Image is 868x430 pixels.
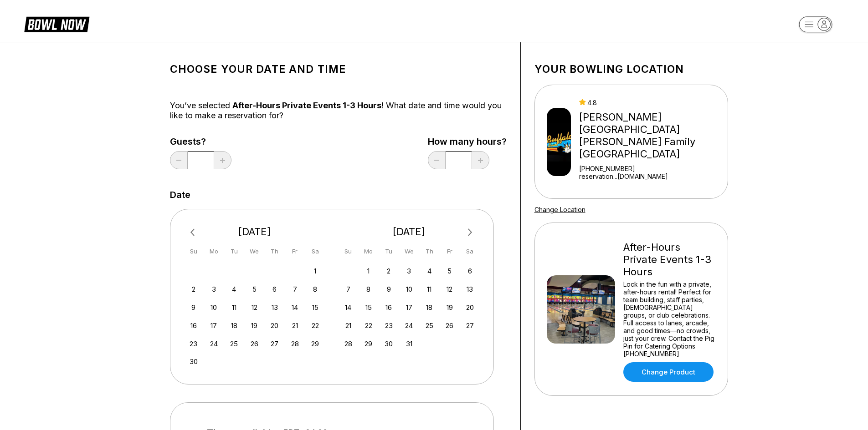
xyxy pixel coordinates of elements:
[403,283,415,295] div: Choose Wednesday, December 10th, 2025
[464,265,476,277] div: Choose Saturday, December 6th, 2025
[228,283,240,295] div: Choose Tuesday, November 4th, 2025
[248,283,261,295] div: Choose Wednesday, November 5th, 2025
[342,283,354,295] div: Choose Sunday, December 7th, 2025
[547,275,615,344] img: After-Hours Private Events 1-3 Hours
[341,264,478,350] div: month 2025-12
[547,108,571,176] img: Buffaloe Lanes Mebane Family Bowling Center
[342,338,354,350] div: Choose Sunday, December 28th, 2025
[403,338,415,350] div: Choose Wednesday, December 31st, 2025
[362,283,375,295] div: Choose Monday, December 8th, 2025
[383,283,395,295] div: Choose Tuesday, December 9th, 2025
[228,338,240,350] div: Choose Tuesday, November 25th, 2025
[342,245,354,258] div: Su
[187,338,200,350] div: Choose Sunday, November 23rd, 2025
[268,283,281,295] div: Choose Thursday, November 6th, 2025
[383,245,395,258] div: Tu
[268,338,281,350] div: Choose Thursday, November 27th, 2025
[362,245,375,258] div: Mo
[403,245,415,258] div: We
[443,245,456,258] div: Fr
[208,319,220,332] div: Choose Monday, November 17th, 2025
[289,301,301,314] div: Choose Friday, November 14th, 2025
[464,283,476,295] div: Choose Saturday, December 13th, 2025
[187,301,200,314] div: Choose Sunday, November 9th, 2025
[623,362,714,382] a: Change Product
[187,319,200,332] div: Choose Sunday, November 16th, 2025
[208,245,220,258] div: Mo
[534,206,586,213] a: Change Location
[289,245,301,258] div: Fr
[170,190,190,200] label: Date
[187,355,200,368] div: Choose Sunday, November 30th, 2025
[208,301,220,314] div: Choose Monday, November 10th, 2025
[623,280,716,358] div: Lock in the fun with a private, after-hours rental! Perfect for team building, staff parties, [DE...
[579,172,724,180] a: reservation...[DOMAIN_NAME]
[248,245,261,258] div: We
[443,283,456,295] div: Choose Friday, December 12th, 2025
[186,225,201,240] button: Previous Month
[464,301,476,314] div: Choose Saturday, December 20th, 2025
[423,245,436,258] div: Th
[289,319,301,332] div: Choose Friday, November 21st, 2025
[423,265,436,277] div: Choose Thursday, December 4th, 2025
[443,301,456,314] div: Choose Friday, December 19th, 2025
[208,338,220,350] div: Choose Monday, November 24th, 2025
[228,301,240,314] div: Choose Tuesday, November 11th, 2025
[443,319,456,332] div: Choose Friday, December 26th, 2025
[383,319,395,332] div: Choose Tuesday, December 23rd, 2025
[428,137,507,147] label: How many hours?
[289,283,301,295] div: Choose Friday, November 7th, 2025
[228,319,240,332] div: Choose Tuesday, November 18th, 2025
[187,245,200,258] div: Su
[208,283,220,295] div: Choose Monday, November 3rd, 2025
[187,283,200,295] div: Choose Sunday, November 2nd, 2025
[184,226,325,238] div: [DATE]
[623,241,716,278] div: After-Hours Private Events 1-3 Hours
[342,319,354,332] div: Choose Sunday, December 21st, 2025
[443,265,456,277] div: Choose Friday, December 5th, 2025
[170,63,507,76] h1: Choose your Date and time
[309,265,321,277] div: Choose Saturday, November 1st, 2025
[170,137,231,147] label: Guests?
[423,319,436,332] div: Choose Thursday, December 25th, 2025
[423,301,436,314] div: Choose Thursday, December 18th, 2025
[362,319,375,332] div: Choose Monday, December 22nd, 2025
[403,265,415,277] div: Choose Wednesday, December 3rd, 2025
[228,245,240,258] div: Tu
[362,338,375,350] div: Choose Monday, December 29th, 2025
[362,265,375,277] div: Choose Monday, December 1st, 2025
[309,245,321,258] div: Sa
[579,165,724,172] div: [PHONE_NUMBER]
[579,111,724,160] div: [PERSON_NAME][GEOGRAPHIC_DATA] [PERSON_NAME] Family [GEOGRAPHIC_DATA]
[579,99,724,106] div: 4.8
[464,319,476,332] div: Choose Saturday, December 27th, 2025
[170,101,507,121] div: You’ve selected ! What date and time would you like to make a reservation for?
[339,226,480,238] div: [DATE]
[403,319,415,332] div: Choose Wednesday, December 24th, 2025
[309,283,321,295] div: Choose Saturday, November 8th, 2025
[248,301,261,314] div: Choose Wednesday, November 12th, 2025
[309,319,321,332] div: Choose Saturday, November 22nd, 2025
[423,283,436,295] div: Choose Thursday, December 11th, 2025
[268,245,281,258] div: Th
[268,301,281,314] div: Choose Thursday, November 13th, 2025
[464,245,476,258] div: Sa
[534,63,728,76] h1: Your bowling location
[309,301,321,314] div: Choose Saturday, November 15th, 2025
[232,101,381,110] span: After-Hours Private Events 1-3 Hours
[362,301,375,314] div: Choose Monday, December 15th, 2025
[383,265,395,277] div: Choose Tuesday, December 2nd, 2025
[248,319,261,332] div: Choose Wednesday, November 19th, 2025
[383,338,395,350] div: Choose Tuesday, December 30th, 2025
[403,301,415,314] div: Choose Wednesday, December 17th, 2025
[289,338,301,350] div: Choose Friday, November 28th, 2025
[463,225,478,240] button: Next Month
[186,264,323,368] div: month 2025-11
[342,301,354,314] div: Choose Sunday, December 14th, 2025
[268,319,281,332] div: Choose Thursday, November 20th, 2025
[383,301,395,314] div: Choose Tuesday, December 16th, 2025
[248,338,261,350] div: Choose Wednesday, November 26th, 2025
[309,338,321,350] div: Choose Saturday, November 29th, 2025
